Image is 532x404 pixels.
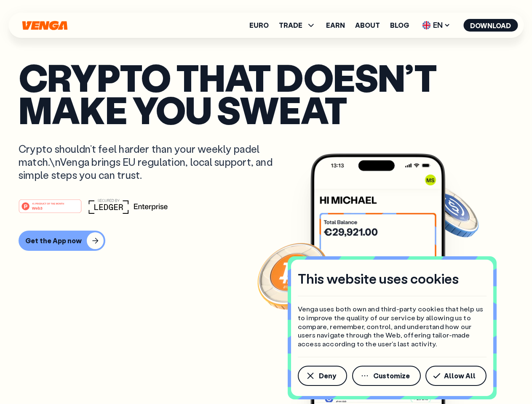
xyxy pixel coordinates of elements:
svg: Home [21,21,68,30]
span: TRADE [279,22,302,29]
tspan: #1 PRODUCT OF THE MONTH [32,202,64,205]
a: Blog [390,22,409,29]
span: Customize [373,372,410,379]
a: Earn [326,22,345,29]
a: Get the App now [19,231,513,251]
a: About [355,22,380,29]
p: Crypto that doesn’t make you sweat [19,61,513,125]
p: Venga uses both own and third-party cookies that help us to improve the quality of our service by... [298,305,487,348]
button: Download [463,19,518,32]
h4: This website uses cookies [298,270,459,287]
img: Bitcoin [256,238,331,314]
img: USDC coin [420,181,481,242]
a: Euro [249,22,269,29]
span: TRADE [279,20,316,30]
tspan: Web3 [32,205,43,210]
button: Get the App now [19,231,105,251]
img: flag-uk [422,21,430,29]
div: Get the App now [25,237,82,245]
button: Allow All [425,366,487,386]
span: Allow All [444,372,476,379]
button: Deny [298,366,347,386]
button: Customize [352,366,421,386]
span: EN [419,19,453,32]
a: #1 PRODUCT OF THE MONTHWeb3 [19,204,82,215]
p: Crypto shouldn’t feel harder than your weekly padel match.\nVenga brings EU regulation, local sup... [19,142,285,182]
span: Deny [319,372,336,379]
